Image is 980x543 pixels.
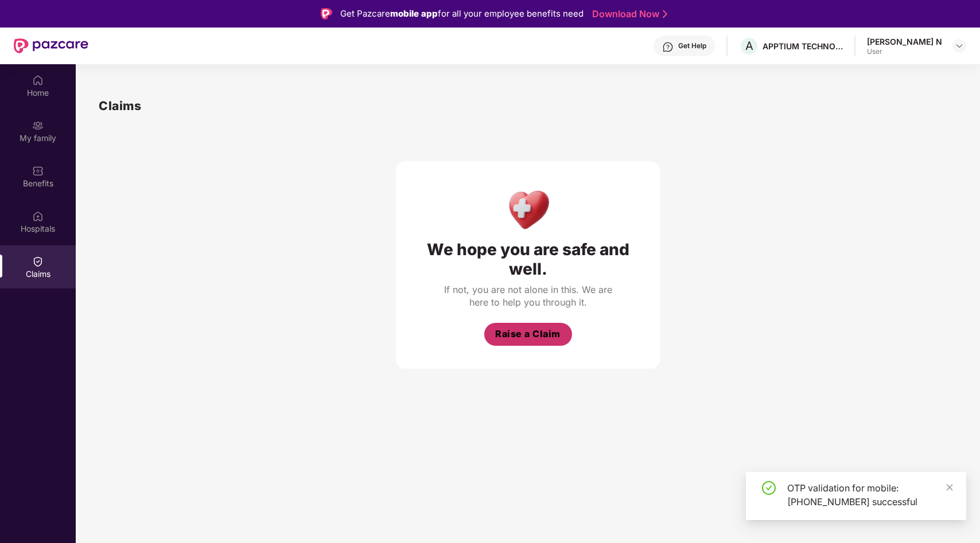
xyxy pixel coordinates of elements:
span: Raise a Claim [495,327,561,341]
div: [PERSON_NAME] N [867,36,942,47]
img: svg+xml;base64,PHN2ZyBpZD0iSG9tZSIgeG1sbnM9Imh0dHA6Ly93d3cudzMub3JnLzIwMDAvc3ZnIiB3aWR0aD0iMjAiIG... [32,75,44,86]
div: If not, you are not alone in this. We are here to help you through it. [442,283,614,308]
img: svg+xml;base64,PHN2ZyBpZD0iQ2xhaW0iIHhtbG5zPSJodHRwOi8vd3d3LnczLm9yZy8yMDAwL3N2ZyIgd2lkdGg9IjIwIi... [32,256,44,267]
span: A [745,39,753,53]
img: svg+xml;base64,PHN2ZyBpZD0iSGVscC0zMngzMiIgeG1sbnM9Imh0dHA6Ly93d3cudzMub3JnLzIwMDAvc3ZnIiB3aWR0aD... [662,41,674,53]
img: svg+xml;base64,PHN2ZyBpZD0iQmVuZWZpdHMiIHhtbG5zPSJodHRwOi8vd3d3LnczLm9yZy8yMDAwL3N2ZyIgd2lkdGg9Ij... [32,165,44,177]
span: close [946,483,954,491]
img: svg+xml;base64,PHN2ZyBpZD0iRHJvcGRvd24tMzJ4MzIiIHhtbG5zPSJodHRwOi8vd3d3LnczLm9yZy8yMDAwL3N2ZyIgd2... [955,41,964,50]
span: check-circle [762,481,776,495]
div: We hope you are safe and well. [419,240,637,279]
img: svg+xml;base64,PHN2ZyBpZD0iSG9zcGl0YWxzIiB4bWxucz0iaHR0cDovL3d3dy53My5vcmcvMjAwMC9zdmciIHdpZHRoPS... [32,210,44,222]
img: Health Care [503,184,553,234]
button: Raise a Claim [484,323,572,346]
img: New Pazcare Logo [14,38,88,53]
div: Get Pazcare for all your employee benefits need [340,7,584,21]
div: User [867,47,942,56]
h1: Claims [99,96,141,115]
div: Get Help [678,41,706,50]
img: Logo [321,8,332,19]
img: Stroke [663,8,667,20]
strong: mobile app [390,8,438,19]
a: Download Now [592,8,664,20]
img: svg+xml;base64,PHN2ZyB3aWR0aD0iMjAiIGhlaWdodD0iMjAiIHZpZXdCb3g9IjAgMCAyMCAyMCIgZmlsbD0ibm9uZSIgeG... [32,120,44,131]
div: OTP validation for mobile: [PHONE_NUMBER] successful [787,481,952,509]
div: APPTIUM TECHNOLOGIES INDIA PRIVATE LIMITED [763,41,843,52]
